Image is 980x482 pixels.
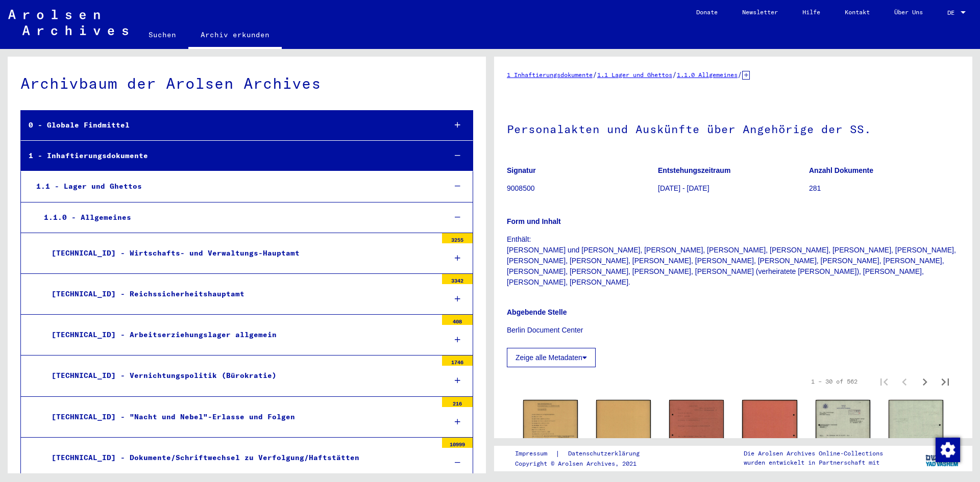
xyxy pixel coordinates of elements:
[658,183,808,194] p: [DATE] - [DATE]
[677,71,738,79] a: 1.1.0 Allgemeines
[507,308,567,316] b: Abgebende Stelle
[809,183,960,194] p: 281
[442,315,473,325] div: 408
[669,400,724,452] img: 001.jpg
[442,397,473,407] div: 216
[136,22,188,47] a: Suchen
[593,70,597,79] span: /
[44,325,437,345] div: [TECHNICAL_ID] - Arbeitserziehungslager allgemein
[744,458,883,467] p: wurden entwickelt in Partnerschaft mit
[507,106,960,150] h1: Personalakten und Auskünfte über Angehörige der SS.
[442,274,473,284] div: 3342
[44,407,437,427] div: [TECHNICAL_ID] - "Nacht und Nebel"-Erlasse und Folgen
[507,348,596,367] button: Zeige alle Metadaten
[44,366,437,386] div: [TECHNICAL_ID] - Vernichtungspolitik (Bürokratie)
[596,400,651,477] img: 002.jpg
[935,371,955,392] button: Last page
[36,208,438,227] div: 1.1.0 - Allgemeines
[442,438,473,448] div: 10999
[21,115,438,135] div: 0 - Globale Findmittel
[20,72,473,95] div: Archivbaum der Arolsen Archives
[874,371,894,392] button: First page
[560,448,652,459] a: Datenschutzerklärung
[742,400,797,453] img: 002.jpg
[744,449,883,458] p: Die Arolsen Archives Online-Collections
[515,448,555,459] a: Impressum
[947,9,959,16] span: DE
[809,166,873,174] b: Anzahl Dokumente
[507,325,960,336] p: Berlin Document Center
[44,284,437,304] div: [TECHNICAL_ID] - Reichssicherheitshauptamt
[8,10,128,35] img: Arolsen_neg.svg
[507,217,561,225] b: Form und Inhalt
[442,233,473,243] div: 3255
[507,183,657,194] p: 9008500
[923,445,962,471] img: yv_logo.png
[672,70,677,79] span: /
[442,356,473,366] div: 1746
[523,400,578,477] img: 001.jpg
[188,22,282,49] a: Archiv erkunden
[894,371,915,392] button: Previous page
[515,459,652,468] p: Copyright © Arolsen Archives, 2021
[44,448,437,468] div: [TECHNICAL_ID] - Dokumente/Schriftwechsel zu Verfolgung/Haftstätten
[811,377,857,386] div: 1 – 30 of 562
[658,166,730,174] b: Entstehungszeitraum
[507,234,960,288] p: Enthält: [PERSON_NAME] und [PERSON_NAME], [PERSON_NAME], [PERSON_NAME], [PERSON_NAME], [PERSON_NA...
[507,166,536,174] b: Signatur
[507,71,593,79] a: 1 Inhaftierungsdokumente
[936,438,960,462] img: Zustimmung ändern
[29,176,438,196] div: 1.1 - Lager und Ghettos
[21,146,438,166] div: 1 - Inhaftierungsdokumente
[44,243,437,263] div: [TECHNICAL_ID] - Wirtschafts- und Verwaltungs-Hauptamt
[915,371,935,392] button: Next page
[597,71,672,79] a: 1.1 Lager und Ghettos
[738,70,742,79] span: /
[515,448,652,459] div: |
[889,400,943,472] img: 002.jpg
[816,400,870,471] img: 001.jpg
